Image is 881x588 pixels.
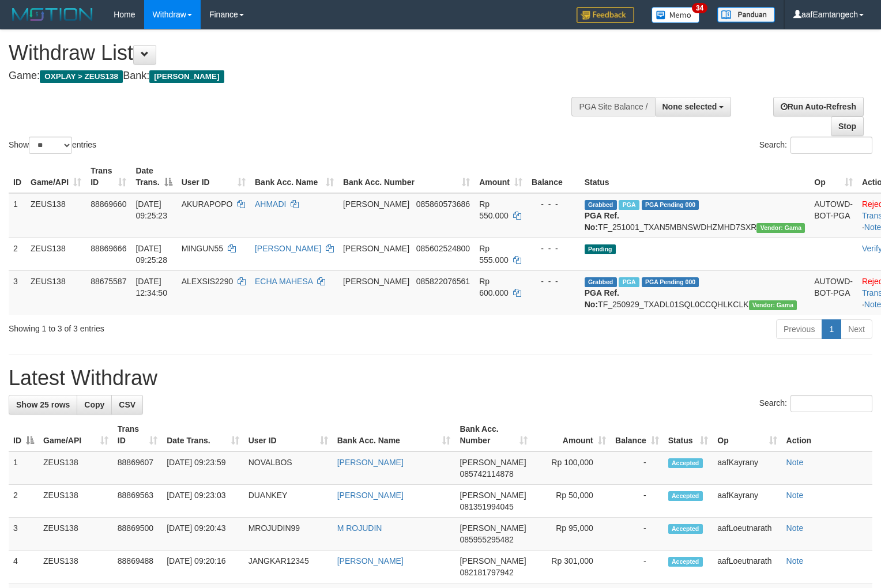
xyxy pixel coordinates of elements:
[790,137,872,154] input: Search:
[790,395,872,412] input: Search:
[580,160,810,193] th: Status
[149,70,224,83] span: [PERSON_NAME]
[479,199,509,220] span: Rp 550.000
[111,395,143,414] a: CSV
[91,199,126,209] span: 88869660
[182,199,233,209] span: AKURAPOPO
[585,277,617,287] span: Grabbed
[532,551,611,583] td: Rp 301,000
[39,485,113,518] td: ZEUS138
[460,523,526,533] span: [PERSON_NAME]
[338,160,475,193] th: Bank Acc. Number: activate to sort column ascending
[822,319,841,339] a: 1
[619,277,639,287] span: Marked by aafpengsreynich
[244,518,333,551] td: MROJUDIN99
[585,288,619,309] b: PGA Ref. No:
[749,300,797,310] span: Vendor URL: https://trx31.1velocity.biz
[759,395,872,412] label: Search:
[642,200,699,210] span: PGA Pending
[759,137,872,154] label: Search:
[652,7,700,23] img: Button%20Memo.svg
[16,400,70,409] span: Show 25 rows
[343,244,409,253] span: [PERSON_NAME]
[611,419,664,451] th: Balance: activate to sort column ascending
[255,199,286,209] a: AHMADI
[9,70,576,82] h4: Game: Bank:
[255,277,313,286] a: ECHA MAHESA
[713,485,781,518] td: aafKayrany
[9,451,39,485] td: 1
[713,551,781,583] td: aafLoeutnarath
[337,556,404,566] a: [PERSON_NAME]
[642,277,699,287] span: PGA Pending
[692,3,707,13] span: 34
[756,223,805,233] span: Vendor URL: https://trx31.1velocity.biz
[337,458,404,467] a: [PERSON_NAME]
[668,458,703,468] span: Accepted
[585,244,616,254] span: Pending
[668,491,703,501] span: Accepted
[611,451,664,485] td: -
[668,524,703,534] span: Accepted
[532,451,611,485] td: Rp 100,000
[337,523,382,533] a: M ROJUDIN
[113,485,162,518] td: 88869563
[532,276,575,287] div: - - -
[841,319,872,339] a: Next
[182,244,223,253] span: MINGUN55
[611,485,664,518] td: -
[655,97,732,116] button: None selected
[337,491,404,500] a: [PERSON_NAME]
[619,200,639,210] span: Marked by aafanarl
[9,551,39,583] td: 4
[662,102,717,111] span: None selected
[460,458,526,467] span: [PERSON_NAME]
[9,485,39,518] td: 2
[460,502,513,511] span: Copy 081351994045 to clipboard
[664,419,713,451] th: Status: activate to sort column ascending
[135,277,167,297] span: [DATE] 12:34:50
[91,277,126,286] span: 88675587
[786,491,804,500] a: Note
[9,518,39,551] td: 3
[580,270,810,315] td: TF_250929_TXADL01SQL0CCQHLKCLK
[460,469,513,478] span: Copy 085742114878 to clipboard
[810,193,857,238] td: AUTOWD-BOT-PGA
[9,270,26,315] td: 3
[460,568,513,577] span: Copy 082181797942 to clipboard
[244,451,333,485] td: NOVALBOS
[532,419,611,451] th: Amount: activate to sort column ascending
[782,419,872,451] th: Action
[135,199,167,220] span: [DATE] 09:25:23
[9,6,96,23] img: MOTION_logo.png
[9,137,96,154] label: Show entries
[571,97,654,116] div: PGA Site Balance /
[527,160,580,193] th: Balance
[39,451,113,485] td: ZEUS138
[9,238,26,270] td: 2
[113,419,162,451] th: Trans ID: activate to sort column ascending
[416,277,470,286] span: Copy 085822076561 to clipboard
[39,419,113,451] th: Game/API: activate to sort column ascending
[460,491,526,500] span: [PERSON_NAME]
[29,137,72,154] select: Showentries
[39,518,113,551] td: ZEUS138
[773,97,864,116] a: Run Auto-Refresh
[162,485,243,518] td: [DATE] 09:23:03
[26,270,86,315] td: ZEUS138
[9,193,26,238] td: 1
[786,556,804,566] a: Note
[831,116,864,136] a: Stop
[455,419,532,451] th: Bank Acc. Number: activate to sort column ascending
[9,160,26,193] th: ID
[416,199,470,209] span: Copy 085860573686 to clipboard
[26,193,86,238] td: ZEUS138
[9,419,39,451] th: ID: activate to sort column descending
[250,160,338,193] th: Bank Acc. Name: activate to sort column ascending
[532,518,611,551] td: Rp 95,000
[113,451,162,485] td: 88869607
[182,277,234,286] span: ALEXSIS2290
[810,160,857,193] th: Op: activate to sort column ascending
[786,523,804,533] a: Note
[84,400,104,409] span: Copy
